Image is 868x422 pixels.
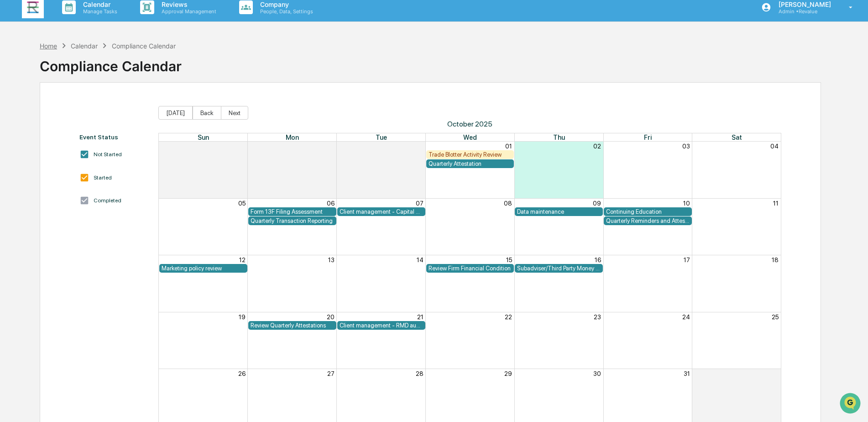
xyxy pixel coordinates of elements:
[327,200,335,207] button: 06
[66,116,73,123] div: 🗄️
[64,154,110,162] a: Powered byPylon
[772,256,779,264] button: 18
[31,79,115,86] div: We're available if you need us!
[158,120,781,128] span: October 2025
[417,313,424,321] button: 21
[593,142,601,150] button: 02
[5,111,63,128] a: 🖐️Preclearance
[198,133,209,141] span: Sun
[506,256,512,264] button: 15
[429,265,512,272] div: Review Firm Financial Condition
[253,0,318,8] p: Company
[251,208,334,215] div: Form 13F Filing Assessment
[682,142,690,150] button: 03
[94,151,122,158] div: Not Started
[376,133,387,141] span: Tue
[9,133,16,141] div: 🔎
[771,0,836,8] p: [PERSON_NAME]
[9,70,26,86] img: 1746055101610-c473b297-6a78-478c-a979-82029cc54cd1
[517,208,601,215] div: Data maintenance
[416,142,424,150] button: 30
[463,133,477,141] span: Wed
[154,8,221,15] p: Approval Management
[772,313,779,321] button: 25
[158,106,193,120] button: [DATE]
[505,142,512,150] button: 01
[71,42,98,50] div: Calendar
[31,70,150,79] div: Start new chat
[94,197,121,204] div: Completed
[79,133,150,141] div: Event Status
[238,142,246,150] button: 28
[839,392,863,417] iframe: Open customer support
[76,8,122,15] p: Manage Tasks
[76,0,122,8] p: Calendar
[517,265,601,272] div: Subadviser/Third Party Money Manager Due Diligence Review
[429,151,512,158] div: Trade Blotter Activity Review
[18,115,59,124] span: Preclearance
[221,106,248,120] button: Next
[594,313,601,321] button: 23
[251,322,334,329] div: Review Quarterly Attestations
[328,256,335,264] button: 13
[504,370,512,377] button: 29
[162,265,245,272] div: Marketing policy review
[606,208,690,215] div: Continuing Education
[5,129,61,145] a: 🔎Data Lookup
[91,155,110,162] span: Pylon
[429,160,512,167] div: Quarterly Attestation
[155,73,166,84] button: Start new chat
[416,370,424,377] button: 28
[683,200,690,207] button: 10
[154,0,221,8] p: Reviews
[771,8,836,15] p: Admin • Revalue
[9,19,166,34] p: How can we help?
[504,200,512,207] button: 08
[340,208,423,215] div: Client management - Capital gains review
[684,370,690,377] button: 31
[63,111,117,128] a: 🗄️Attestations
[340,322,423,329] div: Client management - RMD audit
[238,200,246,207] button: 05
[18,132,58,142] span: Data Lookup
[417,256,424,264] button: 14
[327,313,335,321] button: 20
[327,370,335,377] button: 27
[238,370,246,377] button: 26
[327,142,335,150] button: 29
[193,106,221,120] button: Back
[684,256,690,264] button: 17
[40,42,57,50] div: Home
[253,8,318,15] p: People, Data, Settings
[239,313,246,321] button: 19
[553,133,565,141] span: Thu
[770,142,779,150] button: 04
[644,133,652,141] span: Fri
[94,174,112,181] div: Started
[9,116,16,123] div: 🖐️
[286,133,299,141] span: Mon
[773,200,779,207] button: 11
[505,313,512,321] button: 22
[772,370,779,377] button: 01
[416,200,424,207] button: 07
[593,200,601,207] button: 09
[606,217,690,224] div: Quarterly Reminders and Attestation
[593,370,601,377] button: 30
[732,133,742,141] span: Sat
[595,256,601,264] button: 16
[112,42,176,50] div: Compliance Calendar
[239,256,246,264] button: 12
[40,51,182,74] div: Compliance Calendar
[682,313,690,321] button: 24
[75,115,113,124] span: Attestations
[251,217,334,224] div: Quarterly Transaction Reporting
